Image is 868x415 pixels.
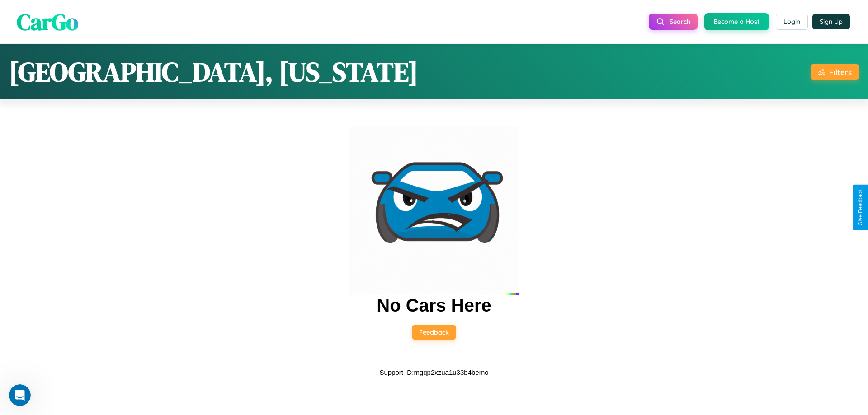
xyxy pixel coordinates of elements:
img: car [349,126,519,295]
button: Become a Host [704,13,769,30]
button: Login [776,14,808,30]
div: Filters [829,67,852,77]
button: Sign Up [812,14,850,29]
button: Search [649,14,698,30]
iframe: Intercom live chat [9,384,31,406]
p: Support ID: mgqp2xzua1u33b4bemo [380,366,489,378]
h1: [GEOGRAPHIC_DATA], [US_STATE] [9,53,418,90]
button: Feedback [412,325,456,340]
div: Give Feedback [857,189,863,226]
button: Filters [811,64,859,80]
h2: No Cars Here [377,295,491,316]
span: Search [670,18,690,26]
span: CarGo [17,6,78,37]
